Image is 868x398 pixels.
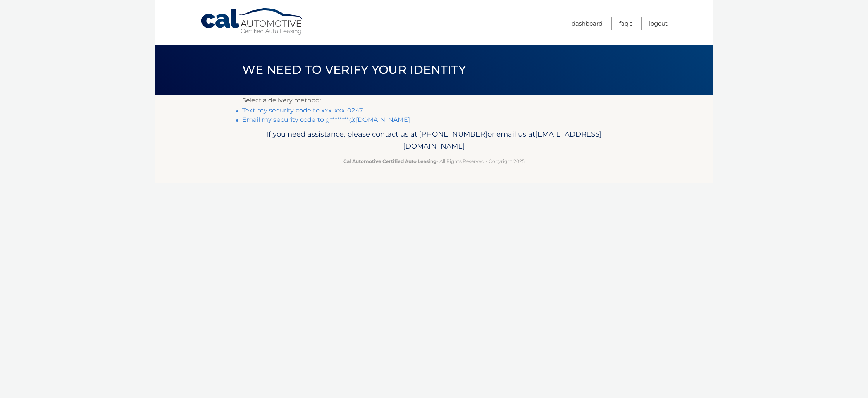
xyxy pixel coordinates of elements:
[419,130,487,138] span: [PHONE_NUMBER]
[242,107,363,114] a: Text my security code to xxx-xxx-0247
[572,17,603,30] a: Dashboard
[649,17,668,30] a: Logout
[247,128,621,153] p: If you need assistance, please contact us at: or email us at
[242,95,626,106] p: Select a delivery method:
[242,116,410,123] a: Email my security code to g********@[DOMAIN_NAME]
[242,62,466,77] span: We need to verify your identity
[343,158,436,164] strong: Cal Automotive Certified Auto Leasing
[247,157,621,165] p: - All Rights Reserved - Copyright 2025
[200,8,305,35] a: Cal Automotive
[619,17,632,30] a: FAQ's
